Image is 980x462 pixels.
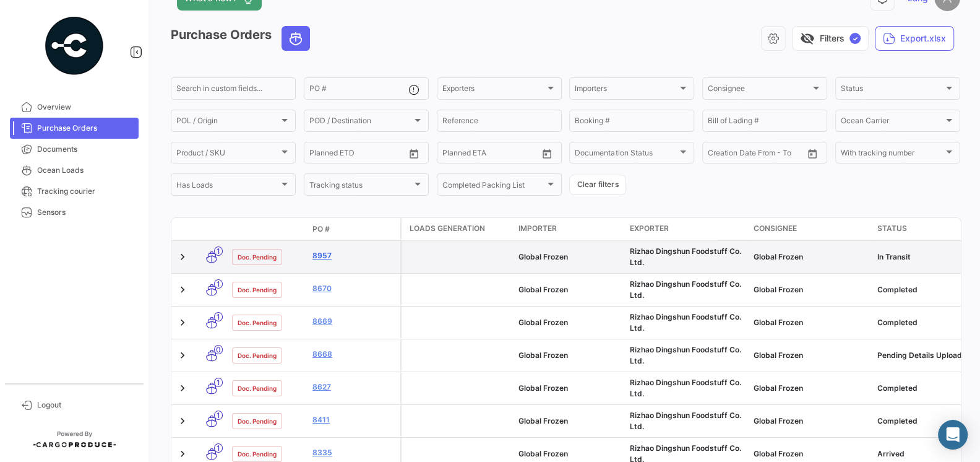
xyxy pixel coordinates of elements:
input: From [309,150,327,159]
a: 8957 [312,250,395,261]
span: Global Frozen [754,318,803,327]
span: Doc. Pending [238,285,277,295]
span: Global Frozen [518,285,568,294]
span: Global Frozen [518,416,568,425]
span: Global Frozen [518,449,568,458]
a: Expand/Collapse Row [176,382,189,394]
button: Ocean [282,27,309,50]
a: 8669 [312,316,395,327]
span: Ocean Loads [37,165,134,176]
datatable-header-cell: Loads generation [402,218,514,240]
span: Doc. Pending [238,318,277,328]
span: Rizhao Dingshun Foodstuff Co. Ltd. [630,411,741,431]
span: Status [877,223,907,234]
datatable-header-cell: PO # [307,219,400,240]
a: Expand/Collapse Row [176,284,189,296]
span: PO # [312,224,330,235]
span: Global Frozen [754,351,803,360]
button: visibility_offFilters✓ [792,26,869,51]
button: Open calendar [803,144,822,163]
span: Loads generation [410,223,485,234]
span: Rizhao Dingshun Foodstuff Co. Ltd. [630,378,741,398]
span: 1 [214,411,223,420]
span: Global Frozen [518,383,568,393]
a: Expand/Collapse Row [176,251,189,263]
a: Sensors [10,202,139,223]
span: Logout [37,399,134,411]
input: To [335,150,380,159]
a: Documents [10,139,139,160]
span: 1 [214,279,223,289]
button: Clear filters [569,175,626,195]
span: With tracking number [841,150,943,159]
span: Rizhao Dingshun Foodstuff Co. Ltd. [630,279,741,300]
button: Export.xlsx [875,26,954,51]
span: POL / Origin [176,118,279,127]
span: 1 [214,443,223,453]
span: Doc. Pending [238,351,277,360]
span: Rizhao Dingshun Foodstuff Co. Ltd. [630,345,741,365]
span: Tracking courier [37,186,134,197]
a: Expand/Collapse Row [176,316,189,329]
input: To [468,150,514,159]
span: 1 [214,378,223,387]
datatable-header-cell: Transport mode [196,224,227,234]
a: Expand/Collapse Row [176,448,189,460]
span: Consignee [754,223,797,234]
span: Exporters [442,86,545,95]
a: Tracking courier [10,181,139,202]
span: 1 [214,246,223,256]
span: 1 [214,312,223,321]
datatable-header-cell: Doc. Status [227,224,307,234]
span: Doc. Pending [238,416,277,426]
span: Documentation Status [575,150,677,159]
datatable-header-cell: Exporter [625,218,749,240]
a: Expand/Collapse Row [176,349,189,362]
span: Product / SKU [176,150,279,159]
span: Importers [575,86,677,95]
button: Open calendar [538,144,556,163]
input: To [734,150,779,159]
span: Documents [37,144,134,155]
span: Global Frozen [754,383,803,393]
span: Rizhao Dingshun Foodstuff Co. Ltd. [630,246,741,267]
span: Rizhao Dingshun Foodstuff Co. Ltd. [630,312,741,333]
input: From [708,150,725,159]
span: Global Frozen [754,449,803,458]
span: 0 [214,345,223,354]
span: Global Frozen [518,252,568,261]
span: Completed Packing List [442,182,545,191]
span: Overview [37,102,134,113]
a: Purchase Orders [10,118,139,139]
span: Ocean Carrier [841,118,943,127]
span: visibility_off [800,31,815,46]
a: 8668 [312,349,395,360]
span: Global Frozen [754,252,803,261]
span: POD / Destination [309,118,412,127]
span: Consignee [708,86,810,95]
span: Has Loads [176,182,279,191]
span: Importer [518,223,557,234]
span: Sensors [37,207,134,218]
button: Open calendar [405,144,423,163]
a: Ocean Loads [10,160,139,181]
img: powered-by.png [43,15,105,77]
span: Global Frozen [518,318,568,327]
a: 8627 [312,381,395,393]
span: Global Frozen [754,416,803,425]
datatable-header-cell: Importer [514,218,625,240]
span: Global Frozen [518,351,568,360]
span: Doc. Pending [238,449,277,459]
a: Expand/Collapse Row [176,415,189,427]
span: ✓ [849,33,861,44]
span: Global Frozen [754,285,803,294]
span: Status [841,86,943,95]
a: 8670 [312,283,395,294]
span: Tracking status [309,182,412,191]
a: 8335 [312,447,395,458]
span: Exporter [630,223,669,234]
span: Purchase Orders [37,123,134,134]
a: Overview [10,97,139,118]
a: 8411 [312,414,395,425]
h3: Purchase Orders [171,26,314,51]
